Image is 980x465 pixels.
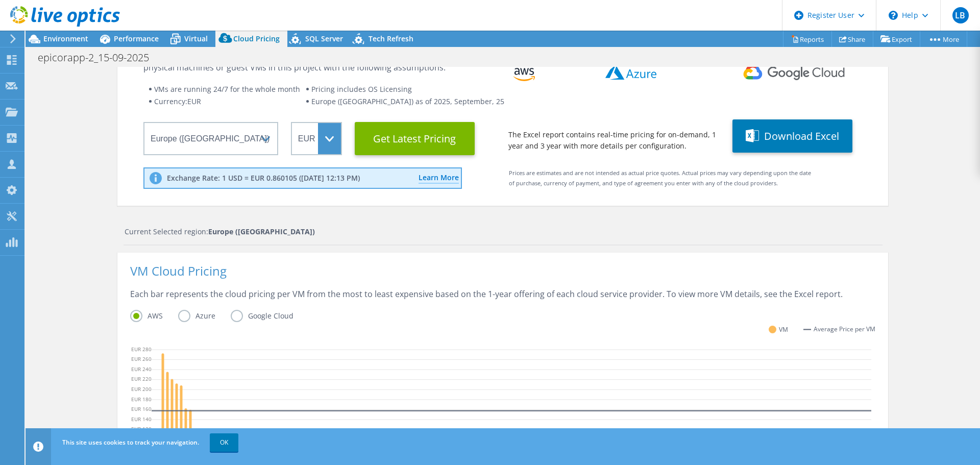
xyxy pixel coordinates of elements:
[508,129,720,152] div: The Excel report contains real-time pricing for on-demand, 1 year and 3 year with more details pe...
[889,11,898,20] svg: \n
[131,425,152,432] text: EUR 120
[873,31,920,47] a: Export
[154,84,300,94] span: VMs are running 24/7 for the whole month
[920,31,967,47] a: More
[131,346,152,353] text: EUR 280
[369,34,413,43] span: Tech Refresh
[131,405,152,412] text: EUR 160
[130,288,875,310] div: Each bar represents the cloud pricing per VM from the most to least expensive based on the 1-year...
[231,310,309,322] label: Google Cloud
[154,96,201,106] span: Currency: EUR
[779,324,788,335] span: VM
[167,174,360,183] p: Exchange Rate: 1 USD = EUR 0.860105 ([DATE] 12:13 PM)
[492,168,815,195] div: Prices are estimates and are not intended as actual price quotes. Actual prices may vary dependin...
[114,34,159,43] span: Performance
[130,310,178,322] label: AWS
[952,7,969,23] span: LB
[131,415,152,423] text: EUR 140
[131,365,152,373] text: EUR 240
[208,227,315,236] strong: Europe ([GEOGRAPHIC_DATA])
[131,376,152,383] text: EUR 220
[305,34,343,43] span: SQL Server
[831,31,873,47] a: Share
[814,324,875,335] span: Average Price per VM
[311,96,504,106] span: Europe ([GEOGRAPHIC_DATA]) as of 2025, September, 25
[125,226,883,237] div: Current Selected region:
[783,31,832,47] a: Reports
[43,34,88,43] span: Environment
[131,385,152,393] text: EUR 200
[184,34,208,43] span: Virtual
[33,52,165,63] h1: epicorapp-2_15-09-2025
[131,396,152,403] text: EUR 180
[355,122,475,155] button: Get Latest Pricing
[233,34,280,43] span: Cloud Pricing
[130,265,875,288] div: VM Cloud Pricing
[311,84,412,94] span: Pricing includes OS Licensing
[732,119,852,153] button: Download Excel
[131,355,152,362] text: EUR 260
[62,438,199,447] span: This site uses cookies to track your navigation.
[210,433,238,452] a: OK
[419,173,459,184] a: Learn More
[178,310,231,322] label: Azure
